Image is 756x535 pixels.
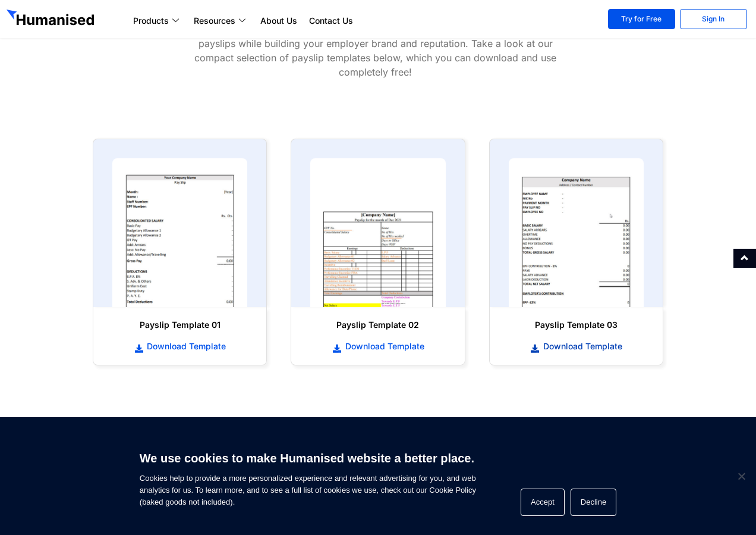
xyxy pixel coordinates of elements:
a: About Us [254,14,303,28]
img: payslip template [509,158,644,307]
a: Try for Free [608,9,675,29]
img: GetHumanised Logo [7,10,97,29]
span: Download Template [144,340,226,352]
img: payslip template [310,158,445,307]
button: Accept [521,489,565,516]
h6: Payslip Template 02 [303,319,452,331]
h6: Payslip Template 03 [502,319,651,331]
img: payslip template [112,158,247,307]
a: Sign In [680,9,747,29]
h6: We use cookies to make Humanised website a better place. [140,450,476,467]
button: Decline [571,489,616,516]
a: Download Template [303,340,452,353]
h6: Payslip Template 01 [105,319,254,331]
a: Contact Us [303,14,359,28]
a: Download Template [105,340,254,353]
a: Download Template [502,340,651,353]
span: Download Template [342,340,424,352]
a: Resources [188,14,254,28]
a: Products [127,14,188,28]
span: Decline [735,470,747,482]
p: We offer a few different payslip templates that’ll let you offer your staff professional payslips... [179,22,572,79]
span: Download Template [540,340,622,352]
span: Cookies help to provide a more personalized experience and relevant advertising for you, and web ... [140,444,476,508]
